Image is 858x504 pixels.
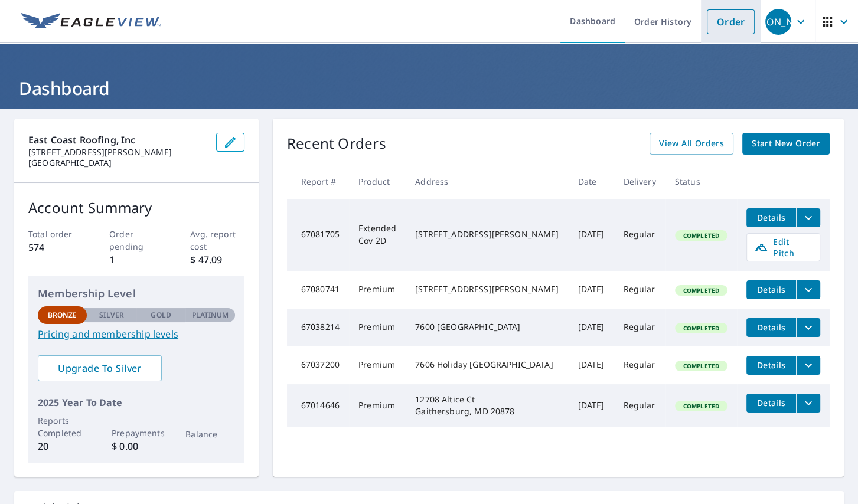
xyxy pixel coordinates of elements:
[765,9,791,35] div: [PERSON_NAME]
[99,310,124,320] p: Silver
[190,253,244,267] p: $ 47.09
[349,309,406,346] td: Premium
[742,133,830,155] a: Start New Order
[112,427,161,439] p: Prepayments
[415,394,559,417] div: 12708 Altice Ct Gaithersburg, MD 20878
[406,164,568,199] th: Address
[28,228,82,240] p: Total order
[614,309,665,346] td: Regular
[38,327,235,341] a: Pricing and membership levels
[659,136,724,151] span: View All Orders
[665,164,737,199] th: Status
[349,384,406,427] td: Premium
[614,346,665,384] td: Regular
[349,346,406,384] td: Premium
[614,164,665,199] th: Delivery
[112,439,161,453] p: $ 0.00
[753,284,789,295] span: Details
[192,310,229,320] p: Platinum
[796,280,820,299] button: filesDropdownBtn-67080741
[287,309,349,346] td: 67038214
[38,286,235,302] p: Membership Level
[38,414,87,439] p: Reports Completed
[676,402,726,410] span: Completed
[287,199,349,271] td: 67081705
[676,231,726,240] span: Completed
[754,236,813,258] span: Edit Pitch
[28,133,207,147] p: East Coast Roofing, Inc
[287,133,386,155] p: Recent Orders
[569,271,614,309] td: [DATE]
[796,394,820,413] button: filesDropdownBtn-67014646
[746,318,796,337] button: detailsBtn-67038214
[569,346,614,384] td: [DATE]
[38,395,235,410] p: 2025 Year To Date
[415,359,559,371] div: 7606 Holiday [GEOGRAPHIC_DATA]
[109,253,163,267] p: 1
[415,321,559,333] div: 7600 [GEOGRAPHIC_DATA]
[151,310,171,320] p: Gold
[287,384,349,427] td: 67014646
[287,271,349,309] td: 67080741
[287,164,349,199] th: Report #
[614,199,665,271] td: Regular
[349,199,406,271] td: Extended Cov 2D
[14,76,844,100] h1: Dashboard
[28,147,207,158] p: [STREET_ADDRESS][PERSON_NAME]
[185,428,234,440] p: Balance
[415,283,559,295] div: [STREET_ADDRESS][PERSON_NAME]
[746,233,820,261] a: Edit Pitch
[676,324,726,332] span: Completed
[746,356,796,375] button: detailsBtn-67037200
[569,199,614,271] td: [DATE]
[349,164,406,199] th: Product
[569,384,614,427] td: [DATE]
[287,346,349,384] td: 67037200
[753,397,789,408] span: Details
[38,355,162,381] a: Upgrade To Silver
[28,240,82,254] p: 574
[28,197,244,218] p: Account Summary
[752,136,820,151] span: Start New Order
[109,228,163,253] p: Order pending
[746,394,796,413] button: detailsBtn-67014646
[349,271,406,309] td: Premium
[48,310,77,320] p: Bronze
[676,286,726,294] span: Completed
[650,133,733,155] a: View All Orders
[47,362,152,375] span: Upgrade To Silver
[796,318,820,337] button: filesDropdownBtn-67038214
[38,439,87,453] p: 20
[707,9,755,34] a: Order
[415,228,559,240] div: [STREET_ADDRESS][PERSON_NAME]
[190,228,244,253] p: Avg. report cost
[753,212,789,223] span: Details
[614,384,665,427] td: Regular
[21,13,161,31] img: EV Logo
[28,158,207,168] p: [GEOGRAPHIC_DATA]
[569,309,614,346] td: [DATE]
[796,356,820,375] button: filesDropdownBtn-67037200
[569,164,614,199] th: Date
[676,362,726,370] span: Completed
[796,208,820,227] button: filesDropdownBtn-67081705
[753,359,789,371] span: Details
[746,208,796,227] button: detailsBtn-67081705
[753,322,789,333] span: Details
[614,271,665,309] td: Regular
[746,280,796,299] button: detailsBtn-67080741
